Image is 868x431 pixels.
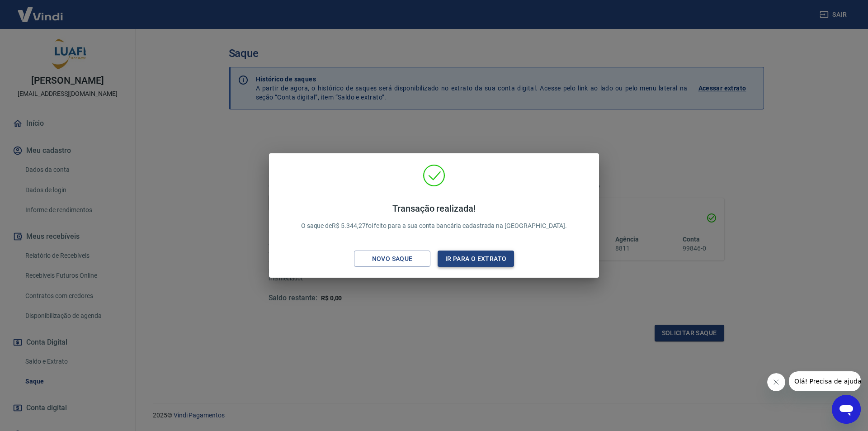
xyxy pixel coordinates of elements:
[301,203,567,231] p: O saque de R$ 5.344,27 foi feito para a sua conta bancária cadastrada na [GEOGRAPHIC_DATA].
[767,373,785,391] iframe: Fechar mensagem
[832,395,861,424] iframe: Botão para abrir a janela de mensagens
[361,253,424,265] div: Novo saque
[789,371,861,391] iframe: Mensagem da empresa
[354,251,430,267] button: Novo saque
[438,251,514,267] button: Ir para o extrato
[5,6,76,14] span: Olá! Precisa de ajuda?
[301,203,567,214] h4: Transação realizada!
